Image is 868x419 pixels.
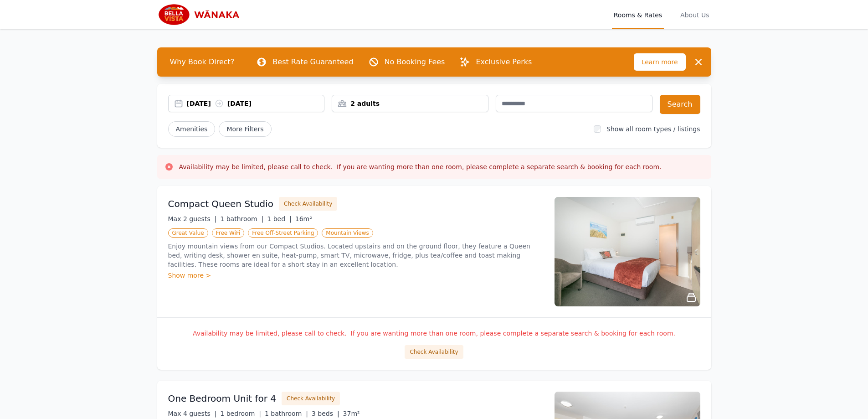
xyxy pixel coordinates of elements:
[272,57,353,67] p: Best Rate Guaranteed
[220,410,261,417] span: 1 bedroom |
[322,228,373,238] span: Mountain Views
[385,57,445,67] p: No Booking Fees
[220,215,263,222] span: 1 bathroom |
[282,392,340,405] button: Check Availability
[660,95,700,114] button: Search
[168,228,208,238] span: Great Value
[343,410,360,417] span: 37m²
[267,215,291,222] span: 1 bed |
[312,410,339,417] span: 3 beds |
[168,410,217,417] span: Max 4 guests |
[179,162,662,171] h3: Availability may be limited, please call to check. If you are wanting more than one room, please ...
[157,4,245,26] img: Bella Vista Wanaka
[219,121,271,137] span: More Filters
[163,53,242,71] span: Why Book Direct?
[248,228,318,238] span: Free Off-Street Parking
[168,242,544,269] p: Enjoy mountain views from our Compact Studios. Located upstairs and on the ground floor, they fea...
[265,410,308,417] span: 1 bathroom |
[168,215,217,222] span: Max 2 guests |
[168,271,544,280] div: Show more >
[187,99,324,108] div: [DATE] [DATE]
[168,197,274,210] h3: Compact Queen Studio
[405,345,463,359] button: Check Availability
[606,125,700,133] label: Show all room types / listings
[168,392,277,405] h3: One Bedroom Unit for 4
[279,197,337,211] button: Check Availability
[332,99,488,108] div: 2 adults
[168,329,700,338] p: Availability may be limited, please call to check. If you are wanting more than one room, please ...
[295,215,312,222] span: 16m²
[168,121,216,137] button: Amenities
[476,57,532,67] p: Exclusive Perks
[634,53,686,71] span: Learn more
[212,228,245,238] span: Free WiFi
